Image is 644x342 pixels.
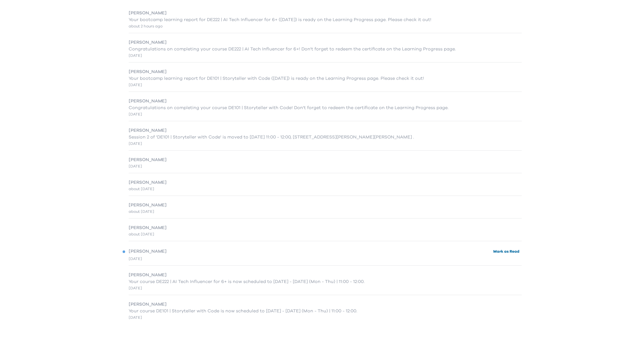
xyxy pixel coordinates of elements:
[129,315,358,320] div: [DATE]
[129,308,358,315] span: Your course DE101 | Storyteller with Code is now scheduled to [DATE] - [DATE] (Mon - Thu) | 11:00...
[129,272,167,279] span: [PERSON_NAME]
[129,285,365,291] div: [DATE]
[129,186,155,192] div: about [DATE]
[129,225,167,231] span: [PERSON_NAME]
[129,279,365,285] span: Your course DE222 | AI Tech Influencer for 6+ is now scheduled to [DATE] - [DATE] (Mon - Thu) | 1...
[129,301,167,308] span: [PERSON_NAME]
[129,141,414,146] div: [DATE]
[129,209,155,214] div: about [DATE]
[129,127,167,134] span: [PERSON_NAME]
[129,75,424,82] span: Your bootcamp learning report for DE101 | Storyteller with Code ([DATE]) is ready on the Learning...
[129,105,449,111] span: Congratulations on completing your course DE101 | Storyteller with Code! Don't forget to redeem t...
[129,23,432,29] div: about 2 hours ago
[129,69,167,75] span: [PERSON_NAME]
[129,248,167,255] span: [PERSON_NAME]
[129,157,167,163] span: [PERSON_NAME]
[129,82,424,88] div: [DATE]
[129,10,167,17] span: [PERSON_NAME]
[129,256,142,262] div: [DATE]
[129,39,167,46] span: [PERSON_NAME]
[129,134,414,141] span: Session 2 of 'DE101 | Storyteller with Code' is moved to [DATE] 11:00 - 12:00, [STREET_ADDRESS][P...
[129,17,432,23] span: Your bootcamp learning report for DE222 | AI Tech Influencer for 6+ ([DATE]) is ready on the Lear...
[129,53,456,58] div: [DATE]
[129,231,155,237] div: about [DATE]
[492,247,522,256] button: Mark as Read
[129,111,449,117] div: [DATE]
[129,179,167,186] span: [PERSON_NAME]
[129,202,167,209] span: [PERSON_NAME]
[129,163,142,169] div: [DATE]
[129,46,456,53] span: Congratulations on completing your course DE222 | AI Tech Influencer for 6+! Don't forget to rede...
[129,98,167,105] span: [PERSON_NAME]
